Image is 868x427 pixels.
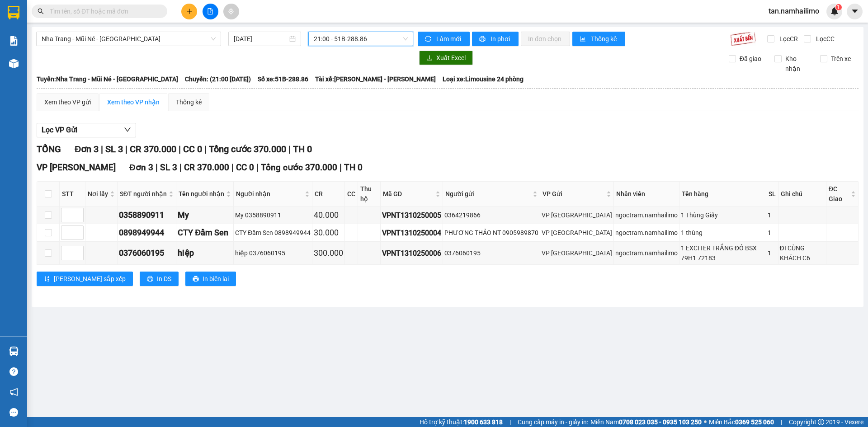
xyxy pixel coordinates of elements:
img: icon-new-feature [830,7,839,15]
img: 9k= [730,32,756,46]
span: Thống kê [591,34,618,44]
span: Lọc CC [812,34,836,44]
span: printer [193,276,199,283]
div: 0376060195 [444,248,538,258]
div: My 0358890911 [235,210,311,220]
div: ngoctram.namhailimo [615,228,678,238]
th: SL [766,182,778,206]
strong: 1900 633 818 [464,418,503,426]
div: VPNT1310250005 [382,210,441,221]
span: Miền Bắc [709,417,774,427]
span: printer [147,276,153,283]
img: logo-vxr [8,6,19,19]
div: 40.000 [314,209,343,221]
span: In phơi [491,34,511,44]
div: PHƯƠNG THẢO NT 0905989870 [444,228,538,238]
span: VP [PERSON_NAME] [37,162,116,173]
span: TỔNG [37,144,61,155]
span: 21:00 - 51B-288.86 [314,32,408,46]
span: | [179,162,182,173]
span: tan.namhailimo [761,5,826,17]
span: Hỗ trợ kỹ thuật: [420,417,503,427]
span: down [124,126,131,133]
span: Loại xe: Limousine 24 phòng [443,74,524,84]
span: Nha Trang - Mũi Né - Sài Gòn [42,32,216,46]
span: CC 0 [236,162,254,173]
div: VPNT1310250004 [382,227,441,239]
input: Tìm tên, số ĐT hoặc mã đơn [50,6,156,16]
span: printer [479,36,487,43]
button: caret-down [847,4,863,19]
td: 0376060195 [118,242,176,265]
button: syncLàm mới [418,32,470,46]
span: Lọc VP Gửi [42,124,77,136]
div: 1 thùng [681,228,764,238]
span: download [426,55,433,62]
span: Kho nhận [782,54,813,74]
button: printerIn DS [140,272,179,286]
button: In đơn chọn [521,32,570,46]
button: Lọc VP Gửi [37,123,136,137]
button: sort-ascending[PERSON_NAME] sắp xếp [37,272,133,286]
span: TH 0 [293,144,312,155]
span: Người gửi [445,189,531,199]
div: 1 [768,210,777,220]
span: Trên xe [827,54,854,64]
span: CR 370.000 [130,144,176,155]
div: Xem theo VP nhận [107,97,160,107]
img: solution-icon [9,36,19,46]
span: Mã GD [383,189,434,199]
td: 0898949944 [118,224,176,242]
strong: 0708 023 035 - 0935 103 250 [619,418,702,426]
div: hiệp 0376060195 [235,248,311,258]
span: bar-chart [580,36,587,43]
b: Tuyến: Nha Trang - Mũi Né - [GEOGRAPHIC_DATA] [37,75,178,83]
span: Tài xế: [PERSON_NAME] - [PERSON_NAME] [315,74,436,84]
span: 1 [837,4,840,10]
span: SL 3 [160,162,177,173]
span: search [38,8,44,14]
span: Lọc CR [776,34,799,44]
span: sync [425,36,433,43]
div: hiệp [178,247,232,259]
button: file-add [203,4,218,19]
span: Miền Nam [590,417,702,427]
span: SĐT người nhận [120,189,167,199]
span: file-add [207,8,213,14]
div: VPNT1310250006 [382,248,441,259]
img: warehouse-icon [9,59,19,68]
div: VP [GEOGRAPHIC_DATA] [542,248,612,258]
span: | [101,144,103,155]
button: printerIn phơi [472,32,519,46]
span: aim [228,8,234,14]
span: plus [186,8,193,14]
div: ngoctram.namhailimo [615,210,678,220]
span: VP Gửi [542,189,604,199]
th: STT [60,182,85,206]
div: VP [GEOGRAPHIC_DATA] [542,228,612,238]
div: 30.000 [314,226,343,239]
span: Đơn 3 [75,144,99,155]
span: Xuất Excel [436,53,466,63]
span: Tên người nhận [179,189,224,199]
div: Thống kê [176,97,202,107]
span: [PERSON_NAME] sắp xếp [54,274,126,284]
td: VPNT1310250006 [381,242,443,265]
div: ĐI CÙNG KHÁCH C6 [780,243,825,263]
div: VP [GEOGRAPHIC_DATA] [542,210,612,220]
td: VP Nha Trang [540,242,614,265]
div: 300.000 [314,247,343,259]
button: printerIn biên lai [185,272,236,286]
div: 1 [768,248,777,258]
th: CR [312,182,345,206]
div: 1 [768,228,777,238]
th: CC [345,182,358,206]
img: warehouse-icon [9,347,19,356]
div: CTY Đầm Sen [178,226,232,239]
span: TH 0 [344,162,363,173]
button: downloadXuất Excel [419,51,473,65]
span: caret-down [851,7,859,15]
input: 13/10/2025 [234,34,288,44]
th: Nhân viên [614,182,679,206]
span: | [509,417,511,427]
